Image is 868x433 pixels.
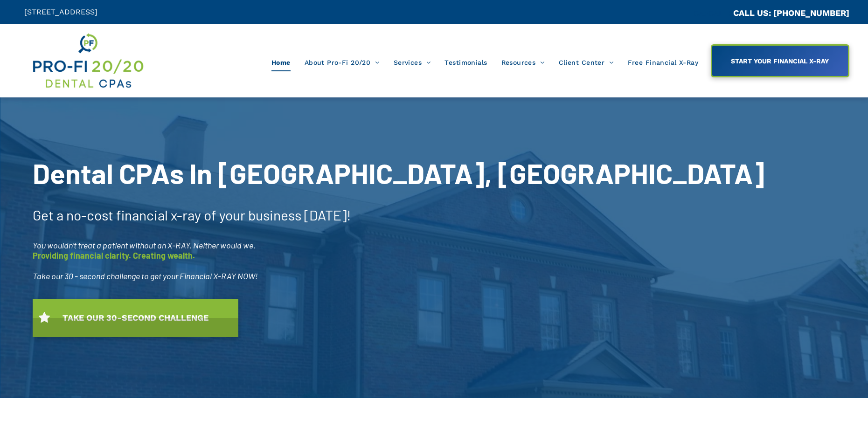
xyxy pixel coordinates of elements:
[33,240,256,250] span: You wouldn’t treat a patient without an X-RAY. Neither would we.
[31,31,144,90] img: Get Dental CPA Consulting, Bookkeeping, & Bank Loans
[33,299,238,337] a: TAKE OUR 30-SECOND CHALLENGE
[494,54,552,71] a: Resources
[66,206,201,223] span: no-cost financial x-ray
[437,54,494,71] a: Testimonials
[733,8,849,18] a: CALL US: [PHONE_NUMBER]
[728,53,832,69] span: START YOUR FINANCIAL X-RAY
[33,206,63,223] span: Get a
[59,308,212,327] span: TAKE OUR 30-SECOND CHALLENGE
[552,54,621,71] a: Client Center
[33,250,195,261] span: Providing financial clarity. Creating wealth.
[387,54,438,71] a: Services
[204,206,351,223] span: of your business [DATE]!
[264,54,298,71] a: Home
[33,156,764,190] span: Dental CPAs In [GEOGRAPHIC_DATA], [GEOGRAPHIC_DATA]
[694,9,733,18] span: CA::CALLC
[24,7,97,16] span: [STREET_ADDRESS]
[711,44,849,77] a: START YOUR FINANCIAL X-RAY
[298,54,387,71] a: About Pro-Fi 20/20
[621,54,705,71] a: Free Financial X-Ray
[33,271,258,281] span: Take our 30 - second challenge to get your Financial X-RAY NOW!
